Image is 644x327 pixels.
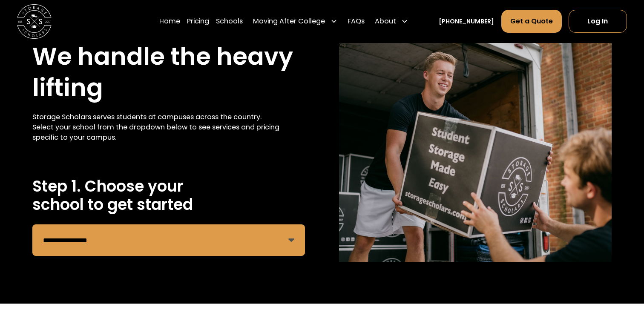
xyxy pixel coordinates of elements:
[32,177,305,214] h2: Step 1. Choose your school to get started
[569,10,627,33] a: Log In
[32,224,305,256] form: Remind Form
[253,16,325,26] div: Moving After College
[375,16,396,26] div: About
[250,9,340,33] div: Moving After College
[348,9,365,33] a: FAQs
[439,17,494,26] a: [PHONE_NUMBER]
[17,4,52,39] img: Storage Scholars main logo
[371,9,411,33] div: About
[339,41,612,262] img: storage scholar
[216,9,243,33] a: Schools
[32,112,305,143] div: Storage Scholars serves students at campuses across the country. Select your school from the drop...
[159,9,180,33] a: Home
[187,9,209,33] a: Pricing
[501,10,562,33] a: Get a Quote
[32,41,305,103] h1: We handle the heavy lifting
[17,4,52,39] a: home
